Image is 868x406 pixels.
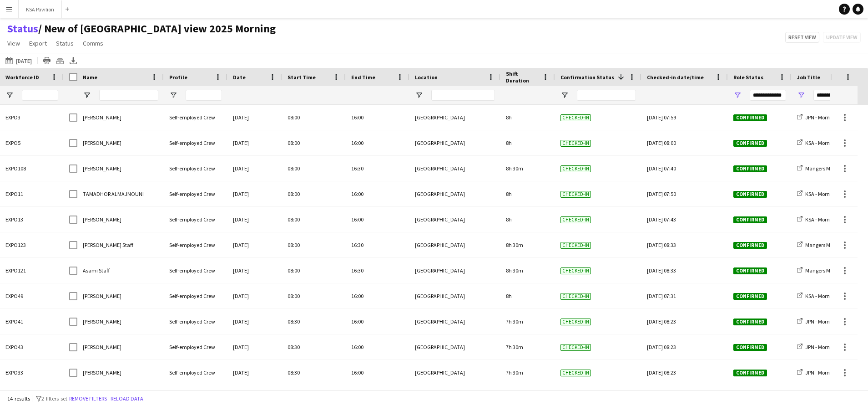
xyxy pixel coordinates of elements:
div: [DATE] 07:31 [647,283,722,308]
span: Checked-in [560,370,591,376]
span: Confirmed [733,267,767,274]
div: [DATE] 08:23 [647,334,722,360]
span: Checked-in [560,344,591,351]
div: Self-employed Crew [164,283,227,308]
span: Name [83,74,97,81]
div: 16:30 [346,156,409,181]
div: 16:00 [346,334,409,360]
span: Confirmed [733,165,767,172]
a: Mangers Morning [797,242,845,248]
div: [GEOGRAPHIC_DATA] [409,283,500,308]
input: Location Filter Input [431,90,495,101]
div: 7h 30m [500,360,555,385]
div: [DATE] [227,156,282,181]
span: [PERSON_NAME] [83,318,121,325]
span: [PERSON_NAME] [83,139,121,146]
a: JPN - Morning Shift [797,369,848,376]
div: 08:00 [282,283,346,308]
span: Confirmed [733,216,767,223]
button: Reset view [785,32,819,43]
span: [PERSON_NAME] [83,114,121,121]
div: [GEOGRAPHIC_DATA] [409,156,500,181]
a: View [4,37,24,49]
button: Open Filter Menu [415,91,423,99]
div: 08:30 [282,334,346,360]
a: KSA - Morning Shift [797,216,848,223]
div: 08:00 [282,258,346,283]
a: Mangers Morning [797,165,845,172]
button: Open Filter Menu [169,91,177,99]
span: Confirmed [733,344,767,351]
a: Comms [79,37,107,49]
div: Self-employed Crew [164,334,227,360]
div: Self-employed Crew [164,207,227,232]
div: [GEOGRAPHIC_DATA] [409,360,500,385]
a: JPN - Morning Shift [797,344,848,350]
div: Self-employed Crew [164,258,227,283]
a: Status [7,22,38,36]
span: Start Time [288,74,316,81]
div: 16:00 [346,105,409,130]
div: [DATE] [227,130,282,155]
div: [GEOGRAPHIC_DATA] [409,130,500,155]
span: [PERSON_NAME] Staff [83,242,133,248]
span: Export [29,39,47,47]
button: Open Filter Menu [560,91,569,99]
div: 08:30 [282,360,346,385]
div: [GEOGRAPHIC_DATA] [409,309,500,334]
span: Confirmed [733,370,767,376]
div: 08:00 [282,207,346,232]
app-action-btn: Crew files as ZIP [55,55,66,66]
div: [DATE] 08:00 [647,130,722,155]
div: [DATE] [227,105,282,130]
span: Confirmed [733,191,767,198]
span: View [7,39,20,47]
span: TAMADHOR ALMAJNOUNI [83,190,144,197]
button: Remove filters [67,394,109,404]
div: 08:00 [282,130,346,155]
span: Role Status [733,74,763,81]
span: [PERSON_NAME] [83,369,121,376]
div: Self-employed Crew [164,360,227,385]
div: [GEOGRAPHIC_DATA] [409,181,500,206]
div: [GEOGRAPHIC_DATA] [409,232,500,257]
div: [GEOGRAPHIC_DATA] [409,207,500,232]
span: JPN - Morning Shift [805,369,848,376]
span: [PERSON_NAME] [83,344,121,350]
span: Date [233,74,246,81]
span: Shift Duration [506,70,539,84]
span: Confirmed [733,319,767,325]
span: Checked-in [560,319,591,325]
div: [DATE] [227,334,282,360]
span: End Time [351,74,375,81]
div: 8h [500,207,555,232]
span: Checked-in [560,267,591,274]
button: Open Filter Menu [5,91,14,99]
span: JPN - Morning Shift [805,114,848,121]
span: KSA - Morning Shift [805,293,848,299]
span: Job Title [797,74,820,81]
a: KSA - Morning Shift [797,139,848,146]
span: Checked-in [560,140,591,147]
span: Checked-in [560,293,591,300]
div: [GEOGRAPHIC_DATA] [409,258,500,283]
div: [DATE] [227,360,282,385]
button: Open Filter Menu [733,91,742,99]
div: [DATE] [227,207,282,232]
span: Workforce ID [5,74,39,81]
span: JPN - Morning Shift [805,344,848,350]
app-action-btn: Export XLSX [68,55,79,66]
div: 16:00 [346,283,409,308]
span: Profile [169,74,187,81]
div: 8h [500,105,555,130]
span: Confirmed [733,114,767,121]
div: 16:00 [346,309,409,334]
span: Confirmed [733,242,767,249]
app-action-btn: Print [41,55,52,66]
input: Workforce ID Filter Input [22,90,58,101]
span: Location [415,74,438,81]
div: [DATE] [227,309,282,334]
span: Asami Staff [83,267,110,274]
div: Self-employed Crew [164,130,227,155]
div: [DATE] 08:23 [647,309,722,334]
